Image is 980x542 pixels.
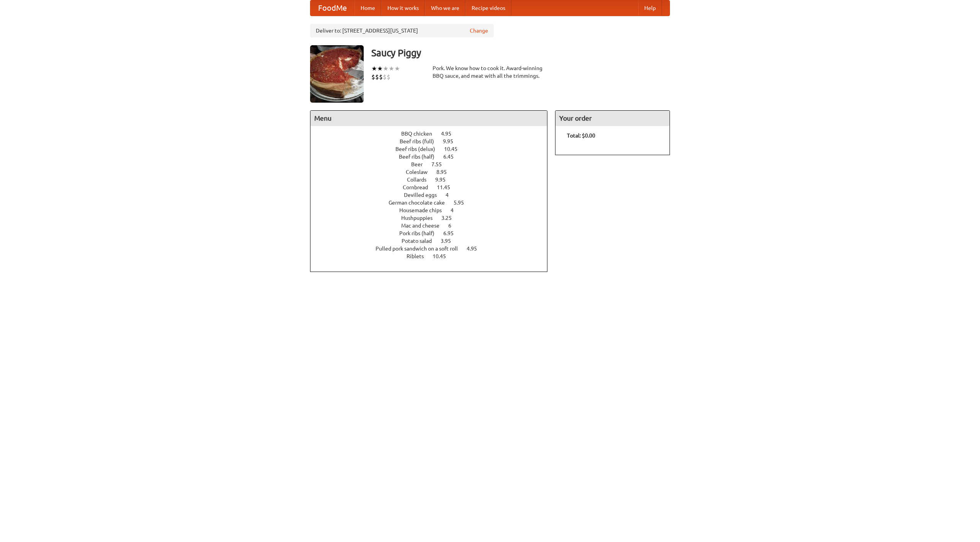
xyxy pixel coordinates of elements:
span: Beef ribs (delux) [395,146,443,152]
a: Potato salad 3.95 [402,238,465,244]
li: $ [375,73,379,81]
span: Riblets [407,253,431,259]
span: 4 [451,207,461,213]
span: Pulled pork sandwich on a soft roll [376,246,465,252]
span: 5.95 [454,200,472,206]
li: ★ [389,64,394,73]
span: Hushpuppies [401,215,440,221]
span: 4.95 [441,131,459,137]
div: Pork. We know how to cook it. Award-winning BBQ sauce, and meat with all the trimmings. [433,64,547,80]
span: Pork ribs (half) [399,230,442,236]
a: Help [638,0,662,16]
li: ★ [377,64,383,73]
span: Cornbread [403,184,436,190]
span: 9.95 [443,138,461,144]
li: ★ [383,64,389,73]
a: Who we are [425,0,465,16]
a: Hushpuppies 3.25 [401,215,466,221]
a: German chocolate cake 5.95 [389,200,478,206]
a: Recipe videos [465,0,511,16]
span: 6 [448,223,459,229]
li: $ [387,73,390,81]
span: 7.55 [431,161,449,167]
span: 4 [446,192,456,198]
li: $ [383,73,387,81]
a: Beef ribs (half) 6.45 [399,154,468,160]
span: Potato salad [402,238,439,244]
a: Beef ribs (delux) 10.45 [395,146,472,152]
span: BBQ chicken [401,131,440,137]
a: Devilled eggs 4 [404,192,463,198]
a: Change [470,27,488,34]
span: 3.95 [441,238,459,244]
span: Beef ribs (full) [400,138,442,144]
a: Collards 9.95 [407,177,460,183]
a: Cornbread 11.45 [403,184,464,190]
a: Beer 7.55 [411,161,456,167]
a: Pulled pork sandwich on a soft roll 4.95 [376,246,491,252]
li: $ [371,73,375,81]
a: Coleslaw 8.95 [406,169,461,175]
li: ★ [394,64,400,73]
h4: Your order [555,111,670,126]
span: 10.45 [433,253,454,259]
span: 3.25 [441,215,459,221]
a: How it works [381,0,425,16]
span: 8.95 [436,169,454,175]
span: Housemade chips [399,207,449,213]
a: BBQ chicken 4.95 [401,131,465,137]
li: $ [379,73,383,81]
b: Total: $0.00 [567,133,595,139]
a: Home [354,0,381,16]
a: FoodMe [310,0,354,16]
h3: Saucy Piggy [371,45,670,61]
a: Riblets 10.45 [407,253,460,259]
span: Coleslaw [406,169,435,175]
img: angular.jpg [310,45,364,103]
span: Beer [411,161,430,167]
span: 6.45 [443,154,461,160]
span: 11.45 [437,184,458,190]
span: Devilled eggs [404,192,444,198]
div: Deliver to: [STREET_ADDRESS][US_STATE] [310,24,494,38]
h4: Menu [310,111,547,126]
a: Housemade chips 4 [399,207,468,213]
span: 9.95 [435,177,453,183]
a: Beef ribs (full) 9.95 [400,138,467,144]
span: Beef ribs (half) [399,154,442,160]
a: Pork ribs (half) 6.95 [399,230,468,236]
span: 10.45 [444,146,465,152]
span: 4.95 [467,246,485,252]
span: Collards [407,177,434,183]
span: German chocolate cake [389,200,452,206]
a: Mac and cheese 6 [401,223,465,229]
span: Mac and cheese [401,223,447,229]
span: 6.95 [443,230,461,236]
li: ★ [371,64,377,73]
